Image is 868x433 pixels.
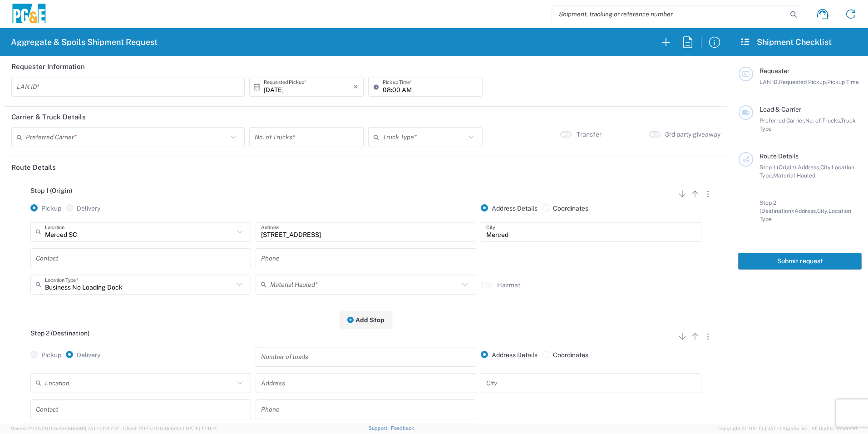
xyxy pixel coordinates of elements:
[665,130,720,138] label: 3rd party giveaway
[11,426,119,431] span: Server: 2025.20.0-5efa686e39f
[759,79,779,85] span: LAN ID,
[542,351,588,359] label: Coordinates
[759,199,794,214] span: Stop 2 (Destination):
[85,426,119,431] span: [DATE] 11:47:12
[794,207,817,214] span: Address,
[773,172,815,179] span: Material Hauled
[759,153,799,160] span: Route Details
[759,117,805,124] span: Preferred Carrier,
[30,330,89,337] span: Stop 2 (Destination)
[759,164,798,171] span: Stop 1 (Origin):
[820,164,832,171] span: City,
[552,5,787,23] input: Shipment, tracking or reference number
[817,207,829,214] span: City,
[369,425,391,431] a: Support
[11,37,158,48] h2: Aggregate & Spoils Shipment Request
[353,79,358,94] i: ×
[542,204,588,212] label: Coordinates
[11,113,86,122] h2: Carrier & Truck Details
[123,426,217,431] span: Client: 2025.20.0-8c6e0cf
[391,425,414,431] a: Feedback
[759,67,789,74] span: Requester
[11,163,56,172] h2: Route Details
[340,311,392,328] button: Add Stop
[481,204,538,212] label: Address Details
[481,351,538,359] label: Address Details
[827,79,859,85] span: Pickup Time
[779,79,827,85] span: Requested Pickup,
[717,424,857,433] span: Copyright © [DATE]-[DATE] Agistix Inc., All Rights Reserved
[738,253,862,270] button: Submit request
[577,130,602,138] label: Transfer
[30,187,72,194] span: Stop 1 (Origin)
[497,281,520,289] label: Hazmat
[798,164,820,171] span: Address,
[184,426,217,431] span: [DATE] 12:11:14
[11,4,47,25] img: pge
[805,117,841,124] span: No. of Trucks,
[11,62,85,71] h2: Requester Information
[740,37,832,48] h2: Shipment Checklist
[759,106,801,113] span: Load & Carrier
